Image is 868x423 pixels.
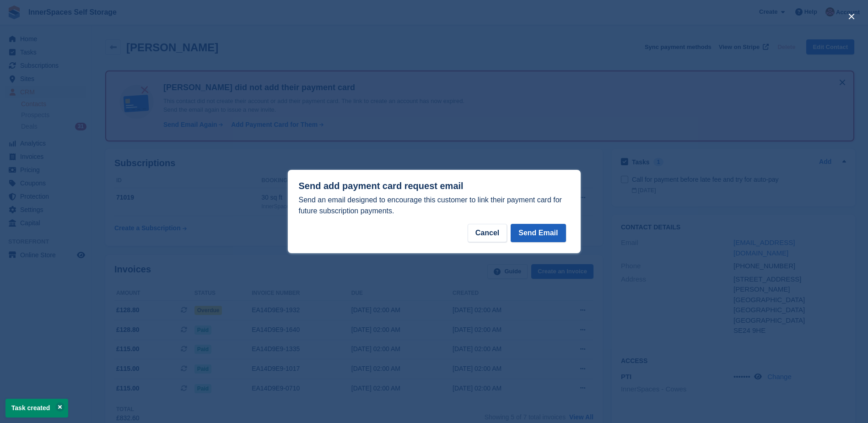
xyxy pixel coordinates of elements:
[299,181,570,191] h1: Send add payment card request email
[468,224,507,242] div: Cancel
[844,9,859,24] button: close
[299,195,570,217] p: Send an email designed to encourage this customer to link their payment card for future subscript...
[5,399,68,418] p: Task created
[511,224,566,242] button: Send Email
